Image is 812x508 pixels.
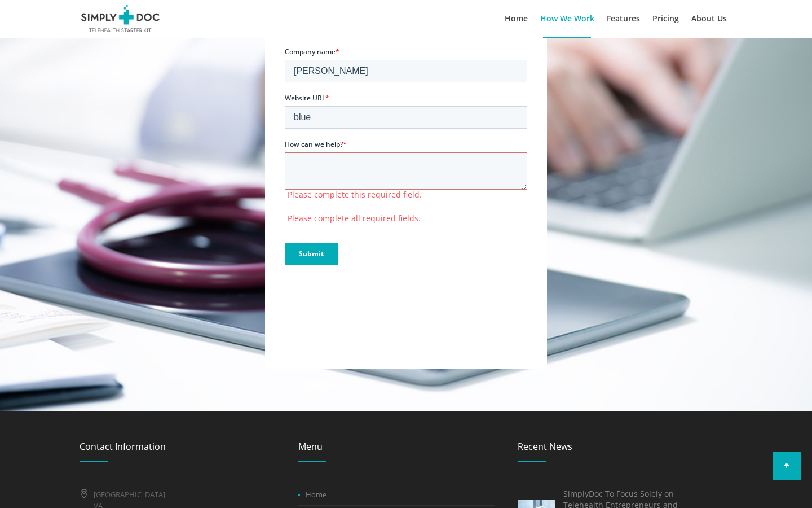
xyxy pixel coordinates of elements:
span: How We Work [540,13,594,24]
h3: Menu [298,440,495,462]
span: Features [607,13,640,24]
span: [GEOGRAPHIC_DATA] [94,489,276,500]
span: Home [505,13,528,24]
h3: Contact Information [80,440,276,462]
span: About Us [691,13,727,24]
a: Home [306,489,326,500]
h3: Recent News [518,440,714,462]
img: SimplyDoc [79,5,162,32]
span: Pricing [652,13,679,24]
